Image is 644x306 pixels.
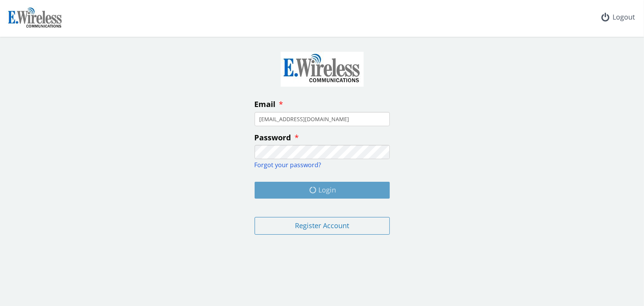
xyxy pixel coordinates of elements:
[255,161,321,169] a: Forgot your password?
[255,217,390,235] button: Register Account
[255,182,390,199] button: Login
[255,99,276,109] span: Email
[255,112,390,126] input: enter your email address
[255,132,291,143] span: Password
